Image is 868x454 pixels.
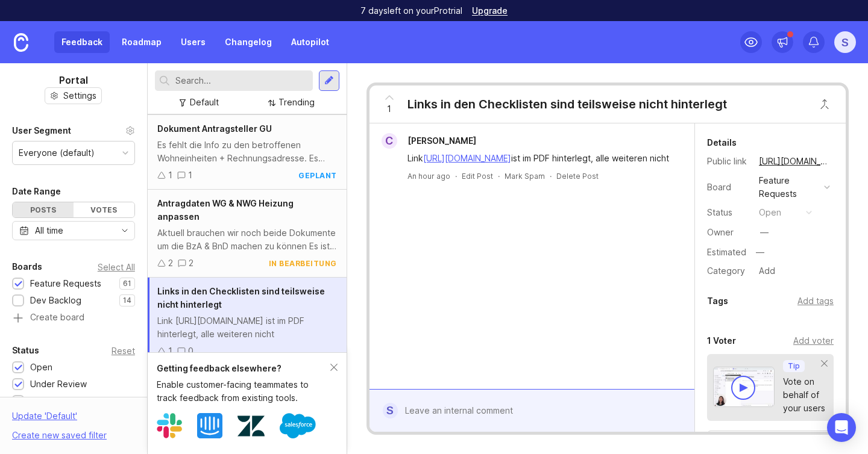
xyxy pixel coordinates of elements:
[30,394,63,408] div: Planned
[168,344,172,358] div: 1
[759,174,819,201] div: Feature Requests
[462,171,493,181] div: Edit Post
[834,31,856,53] button: S
[30,277,101,290] div: Feature Requests
[123,279,131,288] p: 61
[278,96,315,109] div: Trending
[30,361,52,374] div: Open
[755,154,834,169] a: [URL][DOMAIN_NAME]
[12,313,135,324] a: Create board
[115,226,134,235] svg: toggle icon
[168,257,173,270] div: 2
[188,344,193,358] div: 0
[12,260,42,274] div: Boards
[175,74,308,87] input: Search...
[148,190,347,278] a: Antragdaten WG & NWG Heizung anpassenAktuell brauchen wir noch beide Dokumente um die BzA & BnD m...
[472,7,508,15] a: Upgrade
[407,135,476,146] span: [PERSON_NAME]
[374,133,486,149] a: C[PERSON_NAME]
[59,73,88,87] h1: Portal
[707,226,749,239] div: Owner
[760,226,769,239] div: —
[707,181,749,194] div: Board
[407,152,670,165] div: Link ist im PDF hinterlegt, alle weiteren nicht
[237,412,265,440] img: Zendesk logo
[14,33,28,52] img: Canny Home
[280,408,316,444] img: Salesforce logo
[755,263,779,279] div: Add
[707,334,736,348] div: 1 Voter
[157,123,272,134] span: Dokument Antragsteller GU
[783,375,825,415] div: Vote on behalf of your users
[455,171,457,181] div: ·
[12,184,61,199] div: Date Range
[35,224,63,237] div: All time
[383,403,398,418] div: S
[707,264,749,278] div: Category
[387,102,391,116] span: 1
[19,146,95,160] div: Everyone (default)
[12,409,77,429] div: Update ' Default '
[788,361,800,371] p: Tip
[284,31,336,53] a: Autopilot
[218,31,279,53] a: Changelog
[148,115,347,190] a: Dokument Antragsteller GUEs fehlt die Info zu den betroffenen Wohneinheiten + Rechnungsadresse. E...
[197,413,222,438] img: Intercom logo
[112,347,135,354] div: Reset
[157,314,337,341] div: Link [URL][DOMAIN_NAME] ist im PDF hinterlegt, alle weiteren nicht
[759,206,781,219] div: open
[115,31,169,53] a: Roadmap
[63,90,96,102] span: Settings
[157,413,182,438] img: Slack logo
[45,87,102,104] button: Settings
[13,202,74,217] div: Posts
[168,169,172,182] div: 1
[157,378,330,405] div: Enable customer-facing teammates to track feedback from existing tools.
[30,294,81,307] div: Dev Backlog
[157,198,294,222] span: Antragdaten WG & NWG Heizung anpassen
[30,378,87,391] div: Under Review
[707,294,728,308] div: Tags
[707,248,746,257] div: Estimated
[12,123,71,138] div: User Segment
[174,31,213,53] a: Users
[797,294,834,308] div: Add tags
[382,133,397,149] div: C
[188,169,192,182] div: 1
[407,96,727,113] div: Links in den Checklisten sind teilsweise nicht hinterlegt
[190,96,219,109] div: Default
[550,171,552,181] div: ·
[157,138,337,165] div: Es fehlt die Info zu den betroffenen Wohneinheiten + Rechnungsadresse. Es wird nur die Adresse vo...
[752,244,768,260] div: —
[713,367,775,407] img: video-thumbnail-vote-d41b83416815613422e2ca741bf692cc.jpg
[423,153,511,163] a: [URL][DOMAIN_NAME]
[793,334,834,347] div: Add voter
[707,135,737,150] div: Details
[148,278,347,365] a: Links in den Checklisten sind teilsweise nicht hinterlegtLink [URL][DOMAIN_NAME] ist im PDF hinte...
[12,343,39,358] div: Status
[505,171,545,181] button: Mark Spam
[827,413,856,442] div: Open Intercom Messenger
[556,171,599,181] div: Delete Post
[157,362,330,375] div: Getting feedback elsewhere?
[157,286,325,309] span: Links in den Checklisten sind teilsweise nicht hinterlegt
[123,296,131,305] p: 14
[813,92,837,116] button: Close button
[74,202,134,217] div: Votes
[98,264,135,270] div: Select All
[749,263,779,279] a: Add
[189,257,193,270] div: 2
[707,155,749,168] div: Public link
[12,429,107,442] div: Create new saved filter
[157,226,337,253] div: Aktuell brauchen wir noch beide Dokumente um die BzA & BnD machen zu können Es ist wichtig, das d...
[707,206,749,219] div: Status
[269,258,337,269] div: in Bearbeitung
[298,170,337,181] div: geplant
[360,5,462,17] p: 7 days left on your Pro trial
[498,171,500,181] div: ·
[407,171,450,181] a: An hour ago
